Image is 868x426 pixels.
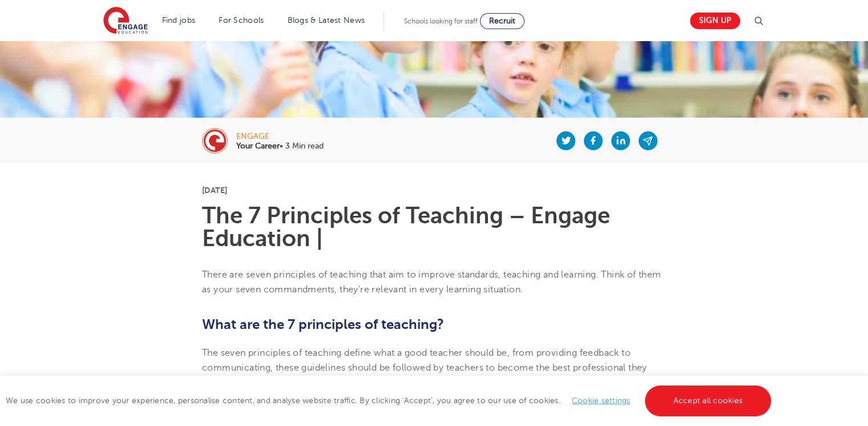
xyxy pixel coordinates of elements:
h1: The 7 Principles of Teaching – Engage Education | [202,204,666,250]
a: For Schools [219,16,264,25]
span: The seven principles of teaching define what a good teacher should be, from providing feedback to... [202,348,647,388]
a: Recruit [480,13,524,29]
a: Accept all cookies [645,385,772,416]
span: Recruit [489,17,515,25]
p: • 3 Min read [236,142,324,150]
b: Your Career [236,142,280,150]
a: Cookie settings [572,396,631,405]
p: [DATE] [202,186,666,194]
div: engage [236,132,324,140]
b: What are the 7 principles of teaching? [202,316,444,332]
img: Engage Education [103,7,148,35]
a: Blogs & Latest News [288,16,365,25]
a: Sign up [690,13,740,29]
p: There are seven principles of teaching that aim to improve standards, teaching and learning. Thin... [202,267,666,298]
a: Find jobs [162,16,196,25]
span: Schools looking for staff [404,17,478,25]
span: We use cookies to improve your experience, personalise content, and analyse website traffic. By c... [6,396,774,405]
